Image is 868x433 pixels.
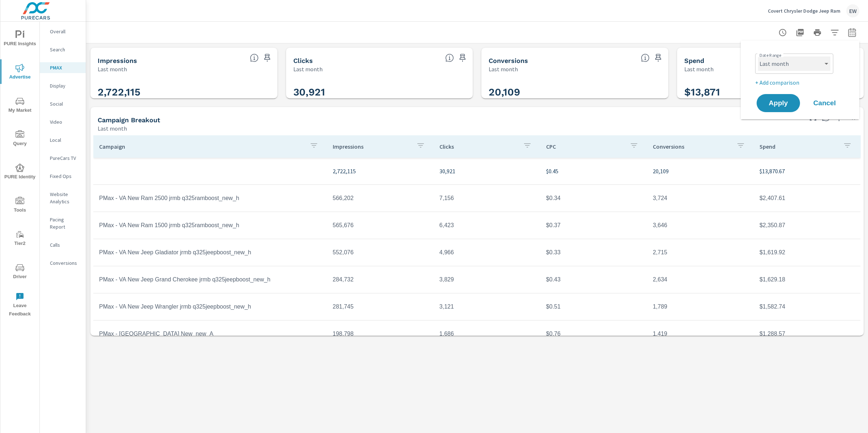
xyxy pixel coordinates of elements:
h3: 2,722,115 [98,86,270,98]
h5: Impressions [98,57,137,64]
div: Calls [40,239,86,250]
span: PURE Insights [3,30,37,48]
p: Overall [50,28,80,35]
p: $0.45 [546,167,641,175]
div: Conversions [40,258,86,268]
p: Display [50,82,80,89]
p: Website Analytics [50,191,80,205]
span: Tools [3,197,37,215]
h5: Spend [684,57,704,64]
span: Cancel [810,100,839,106]
p: 20,109 [653,167,748,175]
td: 198,798 [327,325,434,343]
p: Social [50,100,80,107]
td: 284,732 [327,271,434,289]
button: Apply Filters [827,25,842,40]
td: $0.43 [540,271,647,289]
p: Calls [50,241,80,249]
p: Spend [759,143,837,150]
p: 2,722,115 [333,167,428,175]
p: $13,870.67 [759,167,855,175]
div: Fixed Ops [40,171,86,182]
p: Last month [98,65,127,73]
button: Print Report [810,25,825,40]
td: PMax - VA New Ram 1500 jrmb q325ramboost_new_h [93,216,327,234]
p: 30,921 [439,167,535,175]
span: PURE Identity [3,164,37,181]
button: Cancel [803,94,846,112]
h5: Clicks [293,57,313,64]
td: $2,407.61 [754,189,860,207]
p: Campaign [99,143,304,150]
td: $2,350.87 [754,216,860,234]
td: 2,715 [647,243,754,262]
p: Search [50,46,80,53]
p: PureCars TV [50,154,80,162]
button: Select Date Range [845,25,859,40]
td: 3,646 [647,216,754,234]
td: PMax - VA New Jeep Grand Cherokee jrmb q325jeepboost_new_h [93,271,327,289]
td: 2,634 [647,271,754,289]
p: Video [50,118,80,126]
p: Pacing Report [50,216,80,230]
p: Clicks [439,143,517,150]
div: Display [40,80,86,91]
p: Last month [98,124,127,133]
td: 565,676 [327,216,434,234]
div: Video [40,116,86,127]
td: $0.37 [540,216,647,234]
span: Save this to your personalized report [652,52,664,64]
td: 7,156 [434,189,540,207]
td: 566,202 [327,189,434,207]
td: $1,288.57 [754,325,860,343]
td: 1,789 [647,298,754,316]
div: Pacing Report [40,214,86,232]
td: PMax - [GEOGRAPHIC_DATA] New_new_A [93,325,327,343]
p: Covert Chrysler Dodge Jeep Ram [768,8,841,14]
p: CPC [546,143,624,150]
p: Last month [684,65,714,73]
td: PMax - VA New Jeep Wrangler jrmb q325jeepboost_new_h [93,298,327,316]
div: Search [40,44,86,55]
span: Total Conversions include Actions, Leads and Unmapped. [641,54,650,62]
td: 3,724 [647,189,754,207]
p: Fixed Ops [50,173,80,180]
p: Conversions [653,143,731,150]
span: Tier2 [3,230,37,248]
td: 552,076 [327,243,434,262]
td: $0.34 [540,189,647,207]
span: Save this to your personalized report [457,52,468,64]
p: Conversions [50,259,80,267]
div: nav menu [0,22,39,321]
span: My Market [3,97,37,115]
td: 6,423 [434,216,540,234]
td: 3,829 [434,271,540,289]
p: Impressions [333,143,410,150]
td: 1,686 [434,325,540,343]
div: Overall [40,26,86,37]
h3: $13,871 [684,86,857,98]
td: $1,582.74 [754,298,860,316]
span: Advertise [3,64,37,81]
div: Website Analytics [40,189,86,207]
h3: 30,921 [293,86,466,98]
div: Social [40,98,86,109]
span: Query [3,130,37,148]
td: $0.51 [540,298,647,316]
div: Local [40,135,86,145]
p: Last month [489,65,518,73]
p: Local [50,136,80,144]
td: $0.33 [540,243,647,262]
td: 4,966 [434,243,540,262]
h3: 20,109 [489,86,661,98]
td: $1,629.18 [754,271,860,289]
p: PMAX [50,64,80,71]
td: $1,619.92 [754,243,860,262]
p: + Add comparison [755,78,848,87]
span: Apply [764,100,793,106]
span: Driver [3,263,37,281]
div: EW [846,4,859,17]
button: "Export Report to PDF" [793,25,807,40]
td: 1,419 [647,325,754,343]
td: 3,121 [434,298,540,316]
